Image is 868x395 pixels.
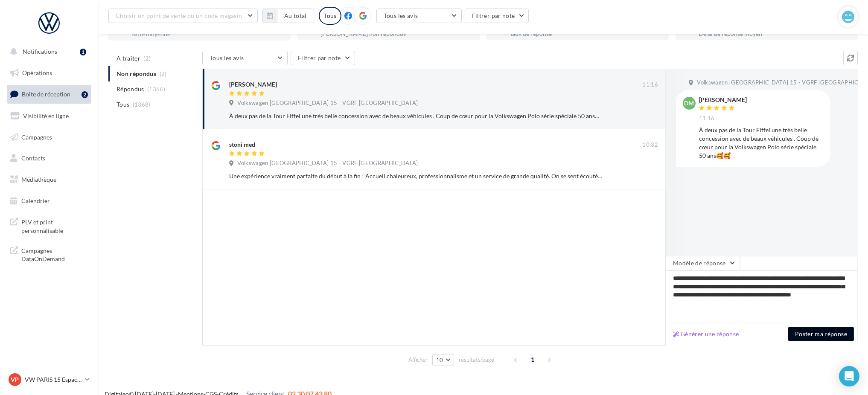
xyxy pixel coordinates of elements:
[22,90,70,98] span: Boîte de réception
[82,91,88,98] div: 2
[5,149,93,167] a: Contacts
[21,197,50,204] span: Calendrier
[5,213,93,238] a: PLV et print personnalisable
[788,327,854,341] button: Poster ma réponse
[384,12,418,19] span: Tous les avis
[459,356,494,364] span: résultats/page
[5,241,93,267] a: Campagnes DataOnDemand
[11,375,19,384] span: VP
[21,245,88,263] span: Campagnes DataOnDemand
[684,99,694,107] span: DM
[319,7,341,25] div: Tous
[21,176,56,183] span: Médiathèque
[277,9,314,23] button: Au total
[229,172,603,180] div: Une expérience vraiment parfaite du début à la fin ! Accueil chaleureux, professionnalisme et un ...
[436,357,443,363] span: 10
[23,48,57,55] span: Notifications
[465,9,529,23] button: Filtrer par note
[237,99,418,107] span: Volkswagen [GEOGRAPHIC_DATA] 15 - VGRF [GEOGRAPHIC_DATA]
[210,54,244,61] span: Tous les avis
[699,115,715,122] span: 11:16
[291,51,355,65] button: Filtrer par note
[202,51,288,65] button: Tous les avis
[22,69,52,76] span: Opérations
[80,49,86,55] div: 1
[229,112,603,120] div: À deux pas de la Tour Eiffel une très belle concession avec de beaux véhicules . Coup de cœur pou...
[262,9,314,23] button: Au total
[5,128,93,146] a: Campagnes
[408,356,428,364] span: Afficher
[839,366,859,386] div: Open Intercom Messenger
[432,354,454,366] button: 10
[117,85,144,93] span: Répondus
[5,85,93,103] a: Boîte de réception2
[7,372,91,388] a: VP VW PARIS 15 Espace Suffren
[117,54,140,63] span: A traiter
[144,55,151,62] span: (2)
[229,80,277,89] div: [PERSON_NAME]
[229,140,255,149] div: stoni med
[25,375,82,384] p: VW PARIS 15 Espace Suffren
[21,216,88,235] span: PLV et print personnalisable
[699,126,824,160] div: À deux pas de la Tour Eiffel une très belle concession avec de beaux véhicules . Coup de cœur pou...
[147,86,165,93] span: (1366)
[5,64,93,82] a: Opérations
[117,100,129,109] span: Tous
[5,43,90,61] button: Notifications 1
[5,171,93,189] a: Médiathèque
[376,9,462,23] button: Tous les avis
[642,141,658,149] span: 10:32
[670,329,743,339] button: Générer une réponse
[108,9,258,23] button: Choisir un point de vente ou un code magasin
[526,353,539,366] span: 1
[642,81,658,89] span: 11:16
[23,112,69,119] span: Visibilité en ligne
[237,160,418,167] span: Volkswagen [GEOGRAPHIC_DATA] 15 - VGRF [GEOGRAPHIC_DATA]
[21,133,52,140] span: Campagnes
[666,256,740,270] button: Modèle de réponse
[116,12,242,19] span: Choisir un point de vente ou un code magasin
[5,107,93,125] a: Visibilité en ligne
[21,154,45,162] span: Contacts
[699,97,747,103] div: [PERSON_NAME]
[133,101,151,108] span: (1368)
[5,192,93,210] a: Calendrier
